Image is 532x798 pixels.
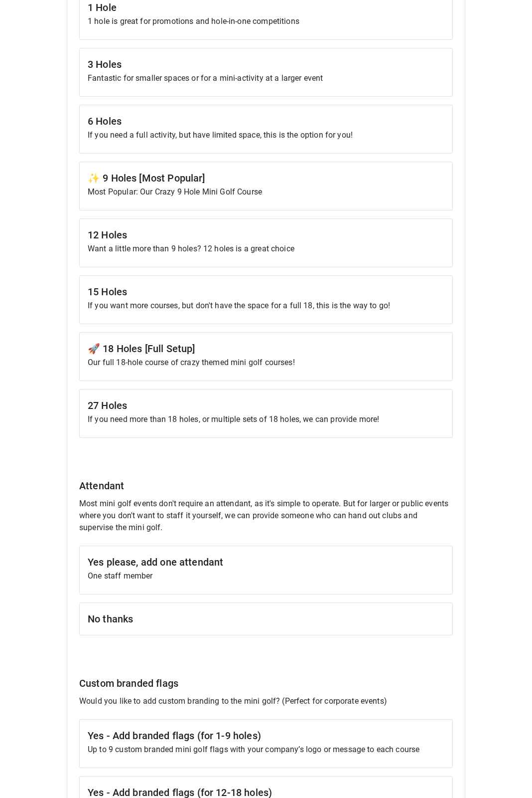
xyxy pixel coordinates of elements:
h6: 27 Holes [88,398,444,413]
h6: 15 Holes [88,284,444,300]
h6: Attendant [79,478,453,494]
p: One staff member [88,570,444,582]
h6: Custom branded flags [79,675,453,691]
p: Would you like to add custom branding to the mini golf? (Perfect for corporate events) [79,695,453,707]
p: Up to 9 custom branded mini golf flags with your company’s logo or message to each course [88,744,444,756]
h6: ✨ 9 Holes [Most Popular] [88,170,444,186]
p: Want a little more than 9 holes? 12 holes is a great choice [88,243,444,255]
h6: 3 Holes [88,56,444,72]
h6: 12 Holes [88,227,444,243]
h6: No thanks [88,611,444,627]
p: Most Popular: Our Crazy 9 Hole Mini Golf Course [88,186,444,198]
p: If you want more courses, but don't have the space for a full 18, this is the way to go! [88,300,444,312]
p: If you need more than 18 holes, or multiple sets of 18 holes, we can provide more! [88,413,444,425]
p: Our full 18-hole course of crazy themed mini golf courses! [88,357,444,369]
p: If you need a full activity, but have limited space, this is the option for you! [88,129,444,141]
p: 1 hole is great for promotions and hole-in-one competitions [88,15,444,27]
h6: Yes - Add branded flags (for 1-9 holes) [88,728,444,744]
h6: Yes please, add one attendant [88,554,444,570]
p: Fantastic for smaller spaces or for a mini-activity at a larger event [88,72,444,84]
h6: 🚀 18 Holes [Full Setup] [88,341,444,357]
p: Most mini golf events don't require an attendant, as it's simple to operate. But for larger or pu... [79,498,453,534]
h6: 6 Holes [88,113,444,129]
